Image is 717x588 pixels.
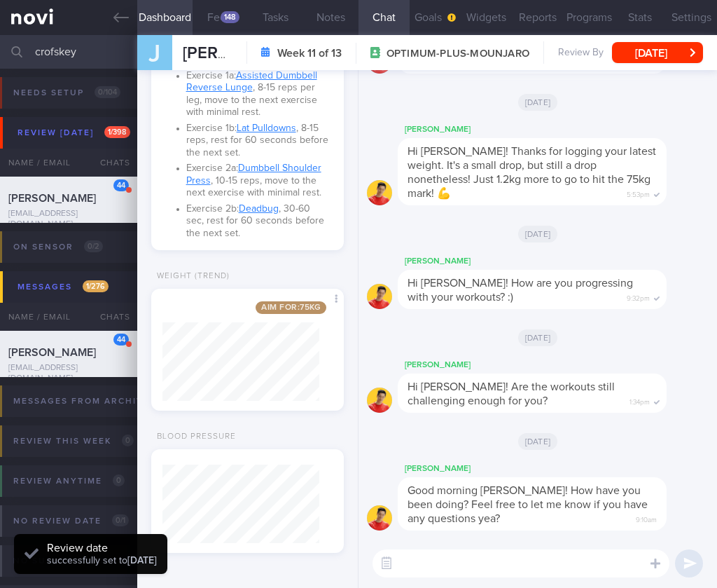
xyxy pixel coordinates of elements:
[627,186,650,200] span: 5:53pm
[8,209,129,230] div: [EMAIL_ADDRESS][DOMAIN_NAME]
[8,347,96,358] span: [PERSON_NAME]
[408,485,648,524] span: Good morning [PERSON_NAME]! How have you been doing? Feel free to let me know if you have any que...
[518,433,558,450] span: [DATE]
[8,193,96,204] span: [PERSON_NAME]
[612,42,703,63] button: [DATE]
[256,301,326,314] span: Aim for: 75 kg
[186,119,330,160] li: Exercise 1b: , 8-15 reps, rest for 60 seconds before the next set.
[113,179,129,191] div: 44
[95,86,120,98] span: 0 / 104
[47,556,157,566] span: successfully set to
[10,552,149,570] div: No subscription
[10,472,128,491] div: Review anytime
[47,541,157,555] div: Review date
[10,512,132,531] div: No review date
[277,46,342,60] strong: Week 11 of 13
[518,329,558,346] span: [DATE]
[408,381,615,406] span: Hi [PERSON_NAME]! Are the workouts still challenging enough for you?
[398,357,709,374] div: [PERSON_NAME]
[408,146,656,199] span: Hi [PERSON_NAME]! Thanks for logging your latest weight. It's a small drop, but still a drop none...
[10,392,183,411] div: Messages from Archived
[151,432,236,442] div: Blood Pressure
[636,512,657,525] span: 9:10am
[239,204,279,214] a: Deadbug
[558,47,604,60] span: Review By
[14,123,134,142] div: Review [DATE]
[518,94,558,111] span: [DATE]
[408,278,633,303] span: Hi [PERSON_NAME]! How are you progressing with your workouts? :)
[14,278,112,296] div: Messages
[629,394,650,407] span: 1:34pm
[398,253,709,270] div: [PERSON_NAME]
[186,163,321,186] a: Dumbbell Shoulder Press
[83,280,109,292] span: 1 / 276
[398,460,709,477] div: [PERSON_NAME]
[10,83,124,102] div: Needs setup
[84,240,103,252] span: 0 / 2
[127,556,157,566] strong: [DATE]
[627,290,650,303] span: 9:32pm
[81,149,137,177] div: Chats
[81,303,137,331] div: Chats
[104,126,130,138] span: 1 / 398
[221,11,239,23] div: 148
[112,514,129,526] span: 0 / 1
[237,123,296,133] a: Lat Pulldowns
[113,334,129,346] div: 44
[398,121,709,138] div: [PERSON_NAME]
[10,432,137,451] div: Review this week
[8,363,129,384] div: [EMAIL_ADDRESS][DOMAIN_NAME]
[186,71,317,93] a: Assisted Dumbbell Reverse Lunge
[151,271,230,282] div: Weight (Trend)
[128,27,181,81] div: J
[113,474,125,486] span: 0
[122,435,134,446] span: 0
[518,226,558,242] span: [DATE]
[10,238,106,257] div: On sensor
[183,45,313,62] span: [PERSON_NAME]
[186,200,330,240] li: Exercise 2b: , 30-60 sec, rest for 60 seconds before the next set.
[186,159,330,200] li: Exercise 2a: , 10-15 reps, move to the next exercise with minimal rest.
[387,47,529,61] span: OPTIMUM-PLUS-MOUNJARO
[186,67,330,119] li: Exercise 1a: , 8-15 reps per leg, move to the next exercise with minimal rest.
